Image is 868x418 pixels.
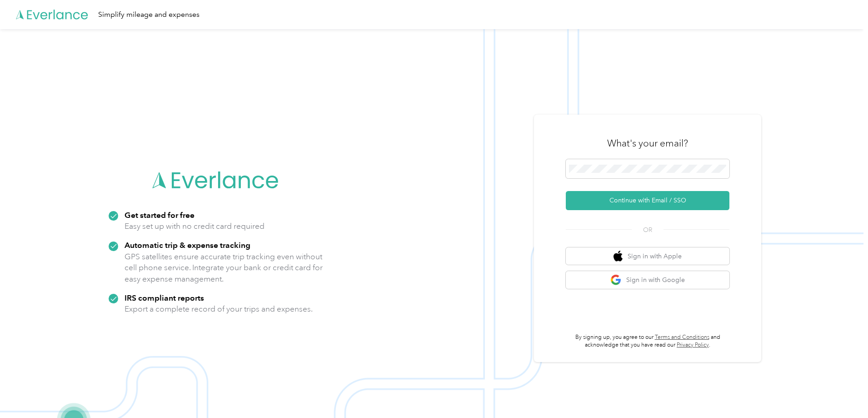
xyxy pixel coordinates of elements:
p: GPS satellites ensure accurate trip tracking even without cell phone service. Integrate your bank... [125,251,323,285]
p: Easy set up with no credit card required [125,221,264,232]
div: Simplify mileage and expenses [98,9,200,20]
button: apple logoSign in with Apple [566,247,729,265]
strong: Automatic trip & expense tracking [125,240,250,250]
strong: Get started for free [125,210,195,220]
img: google logo [610,274,622,286]
strong: IRS compliant reports [125,293,204,302]
h3: What's your email? [607,137,688,150]
span: OR [632,225,663,235]
a: Terms and Conditions [655,334,709,341]
iframe: Everlance-gr Chat Button Frame [817,367,868,418]
a: Privacy Policy [677,342,709,348]
p: Export a complete record of your trips and expenses. [125,303,313,315]
p: By signing up, you agree to our and acknowledge that you have read our . [566,333,729,349]
button: google logoSign in with Google [566,271,729,289]
img: apple logo [614,251,623,262]
button: Continue with Email / SSO [566,191,729,210]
